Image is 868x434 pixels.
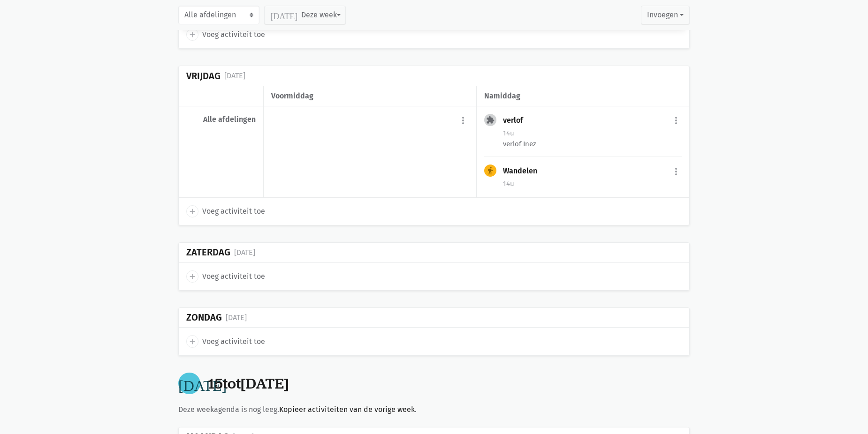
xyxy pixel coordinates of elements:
[503,139,682,149] div: verlof Inez
[186,205,265,217] a: add Voeg activiteit toe
[279,405,415,414] a: Kopieer activiteiten van de vorige week
[202,336,265,348] span: Voeg activiteit toe
[186,335,265,347] a: add Voeg activiteit toe
[188,337,197,346] i: add
[186,29,265,41] a: add Voeg activiteit toe
[178,404,690,416] div: Deze weekagenda is nog leeg. .
[270,11,297,19] i: [DATE]
[641,6,690,24] button: Invoegen
[202,205,265,217] span: Voeg activiteit toe
[226,312,247,324] div: [DATE]
[188,272,197,281] i: add
[484,90,682,102] div: namiddag
[503,180,514,188] span: 14u
[188,207,197,216] i: add
[186,312,222,323] div: Zondag
[486,116,495,124] i: extension
[208,375,289,392] div: tot
[186,270,265,283] a: add Voeg activiteit toe
[503,166,545,176] div: Wandelen
[224,70,245,82] div: [DATE]
[202,29,265,41] span: Voeg activiteit toe
[486,166,495,175] i: directions_walk
[241,374,289,393] span: [DATE]
[234,247,255,259] div: [DATE]
[186,247,230,258] div: Zaterdag
[503,129,514,137] span: 14u
[202,270,265,283] span: Voeg activiteit toe
[264,6,345,24] button: Deze week
[178,376,227,391] i: [DATE]
[208,374,223,393] span: 15
[503,116,531,125] div: verlof
[186,71,221,82] div: Vrijdag
[188,30,197,39] i: add
[186,115,256,124] div: Alle afdelingen
[271,90,468,102] div: voormiddag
